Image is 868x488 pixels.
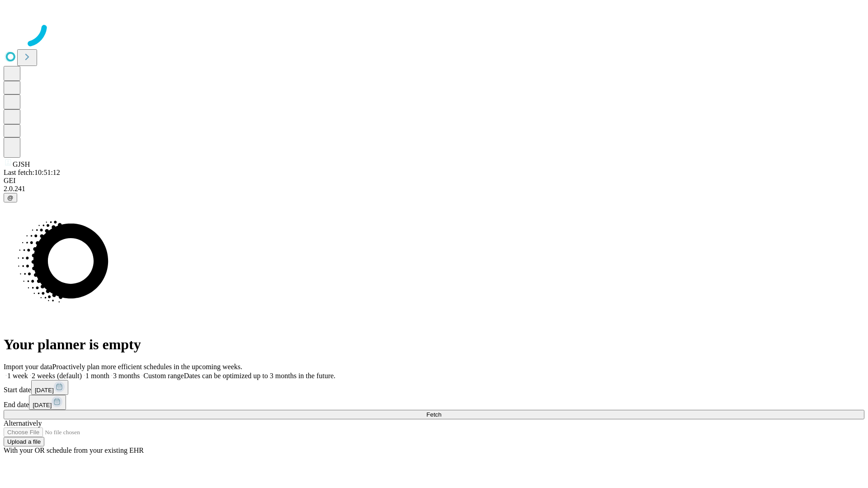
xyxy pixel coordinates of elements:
[7,372,28,380] span: 1 week
[4,395,864,410] div: End date
[4,193,17,202] button: @
[4,177,864,185] div: GEI
[85,372,109,380] span: 1 month
[7,194,14,201] span: @
[29,395,66,410] button: [DATE]
[4,419,42,427] span: Alternatively
[426,411,441,418] span: Fetch
[4,437,44,446] button: Upload a file
[13,160,30,168] span: GJSH
[4,380,864,395] div: Start date
[4,185,864,193] div: 2.0.241
[113,372,140,380] span: 3 months
[32,372,82,380] span: 2 weeks (default)
[143,372,184,380] span: Custom range
[4,363,52,371] span: Import your data
[4,446,144,454] span: With your OR schedule from your existing EHR
[4,410,864,419] button: Fetch
[31,380,68,395] button: [DATE]
[33,402,52,408] span: [DATE]
[35,387,54,394] span: [DATE]
[184,372,335,380] span: Dates can be optimized up to 3 months in the future.
[4,336,864,353] h1: Your planner is empty
[52,363,242,371] span: Proactively plan more efficient schedules in the upcoming weeks.
[4,169,60,176] span: Last fetch: 10:51:12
